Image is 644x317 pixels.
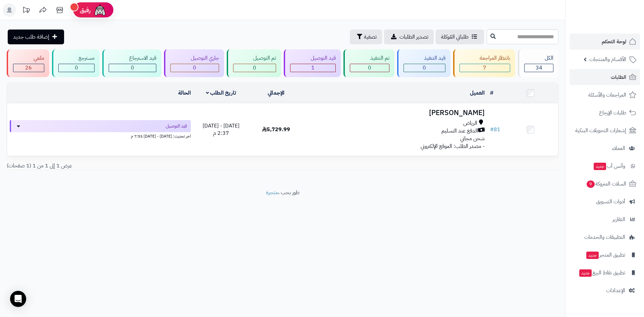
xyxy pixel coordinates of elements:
a: تم التنفيذ 0 [342,49,396,77]
a: قيد التوصيل 1 [282,49,342,77]
a: العملاء [570,140,640,156]
span: 0 [75,64,78,72]
div: 0 [350,64,389,72]
a: إضافة طلب جديد [8,30,64,44]
span: 34 [536,64,542,72]
a: الحالة [178,89,191,97]
a: جاري التوصيل 0 [163,49,225,77]
div: جاري التوصيل [170,54,219,62]
span: 1 [311,64,315,72]
span: [DATE] - [DATE] 2:37 م [203,122,239,138]
span: رفيق [80,6,91,14]
td: - مصدر الطلب: الموقع الإلكتروني [304,104,487,156]
span: إضافة طلب جديد [13,33,49,41]
div: تم التنفيذ [350,54,389,62]
h3: [PERSON_NAME] [307,109,485,117]
div: 26 [13,64,44,72]
div: 0 [171,64,219,72]
div: قيد التنفيذ [404,54,445,62]
a: المراجعات والأسئلة [570,87,640,103]
div: 0 [109,64,156,72]
span: 26 [25,64,32,72]
a: مسترجع 0 [51,49,101,77]
button: تصفية [350,30,382,44]
a: العميل [470,89,485,97]
a: تصدير الطلبات [384,30,434,44]
a: بانتظار المراجعة 7 [452,49,517,77]
div: 0 [233,64,276,72]
span: 7 [483,64,486,72]
div: تم التوصيل [233,54,276,62]
img: logo-2.png [598,19,638,33]
span: لوحة التحكم [602,37,626,46]
span: تصدير الطلبات [399,33,428,41]
div: Open Intercom Messenger [10,291,26,307]
a: تاريخ الطلب [206,89,236,97]
span: تطبيق المتجر [586,250,625,260]
a: تطبيق نقاط البيعجديد [570,265,640,281]
span: 0 [423,64,426,72]
span: التقارير [612,215,625,224]
span: جديد [579,269,592,277]
a: لوحة التحكم [570,34,640,50]
div: بانتظار المراجعة [460,54,511,62]
a: ملغي 26 [5,49,51,77]
span: 5,729.99 [262,125,290,134]
span: طلبات الإرجاع [599,108,626,117]
a: تطبيق المتجرجديد [570,247,640,263]
a: السلات المتروكة9 [570,176,640,192]
a: قيد الاسترجاع 0 [101,49,163,77]
span: تصفية [364,33,377,41]
span: الرياض [463,119,477,127]
div: 0 [59,64,95,72]
span: إشعارات التحويلات البنكية [575,126,626,135]
a: قيد التنفيذ 0 [396,49,452,77]
span: تطبيق نقاط البيع [579,268,625,277]
span: العملاء [612,144,625,153]
div: 7 [460,64,510,72]
span: المراجعات والأسئلة [588,90,626,100]
a: تم التوصيل 0 [225,49,283,77]
a: التقارير [570,211,640,227]
span: طلباتي المُوكلة [441,33,469,41]
a: # [490,89,493,97]
a: التطبيقات والخدمات [570,229,640,245]
span: السلات المتروكة [586,179,626,189]
span: أدوات التسويق [596,197,625,206]
span: 0 [368,64,371,72]
span: التطبيقات والخدمات [584,232,625,242]
a: أدوات التسويق [570,194,640,210]
a: الكل34 [517,49,560,77]
a: #81 [490,125,500,134]
span: الدفع عند التسليم [441,127,478,135]
span: الإعدادات [606,286,625,295]
span: 0 [131,64,134,72]
div: الكل [524,54,553,62]
a: الإجمالي [268,89,284,97]
img: ai-face.png [93,3,107,17]
div: اخر تحديث: [DATE] - [DATE] 7:53 م [10,132,191,139]
a: طلبات الإرجاع [570,105,640,121]
div: قيد الاسترجاع [109,54,156,62]
a: الطلبات [570,69,640,85]
a: إشعارات التحويلات البنكية [570,122,640,139]
a: طلباتي المُوكلة [436,30,484,44]
span: # [490,125,494,134]
span: 9 [587,180,595,188]
a: متجرة [266,189,278,197]
span: شحن مجاني [460,135,485,143]
div: مسترجع [58,54,95,62]
div: ملغي [13,54,44,62]
span: الأقسام والمنتجات [589,55,626,64]
span: قيد التوصيل [166,123,187,129]
div: عرض 1 إلى 1 من 1 (1 صفحات) [2,162,283,170]
span: 0 [193,64,196,72]
a: الإعدادات [570,282,640,299]
span: جديد [586,252,599,259]
span: وآتس آب [593,161,625,171]
span: جديد [594,163,606,170]
div: قيد التوصيل [290,54,336,62]
span: 0 [253,64,256,72]
span: الطلبات [611,72,626,82]
div: 1 [290,64,335,72]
